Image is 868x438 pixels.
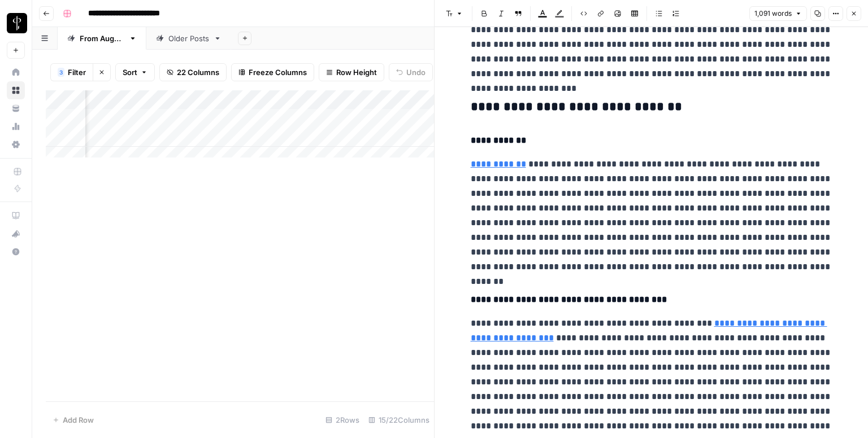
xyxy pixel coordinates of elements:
[58,27,146,50] a: From [DATE]
[7,99,25,117] a: Your Data
[63,414,94,426] span: Add Row
[7,207,25,225] a: AirOps Academy
[406,67,426,78] span: Undo
[7,9,25,37] button: Workspace: LP Production Workloads
[68,67,86,78] span: Filter
[364,411,434,429] div: 15/22 Columns
[115,63,155,81] button: Sort
[59,68,63,77] span: 3
[249,67,307,78] span: Freeze Columns
[336,67,377,78] span: Row Height
[159,63,227,81] button: 22 Columns
[58,68,64,77] div: 3
[7,81,25,99] a: Browse
[80,33,124,44] div: From [DATE]
[7,13,27,33] img: LP Production Workloads Logo
[7,225,25,243] button: What's new?
[749,6,807,21] button: 1,091 words
[754,8,792,19] span: 1,091 words
[389,63,433,81] button: Undo
[146,27,231,50] a: Older Posts
[7,135,25,154] a: Settings
[7,63,25,81] a: Home
[123,67,137,78] span: Sort
[177,67,219,78] span: 22 Columns
[319,63,384,81] button: Row Height
[168,33,209,44] div: Older Posts
[321,411,364,429] div: 2 Rows
[7,225,24,242] div: What's new?
[46,411,101,429] button: Add Row
[7,243,25,261] button: Help + Support
[231,63,314,81] button: Freeze Columns
[7,117,25,135] a: Usage
[50,63,93,81] button: 3Filter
